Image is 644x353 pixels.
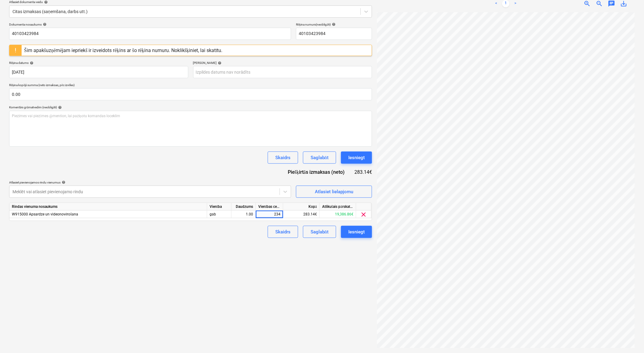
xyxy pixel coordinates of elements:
[193,66,372,78] input: Izpildes datums nav norādīts
[341,152,372,164] button: Iesniegt
[9,88,372,100] input: Rēķina kopējā summa (neto izmaksas, pēc izvēles)
[268,226,298,238] button: Skaidrs
[256,203,283,211] div: Vienības cena
[296,28,372,40] input: Rēķina numurs
[9,28,291,40] input: Dokumenta nosaukums
[9,61,188,65] div: Rēķina datums
[296,186,372,198] button: Atlasiet lielapjomu
[320,203,356,211] div: Atlikušais pārskatītais budžets
[283,169,354,176] div: Piešķirtās izmaksas (neto)
[61,180,65,184] span: help
[283,203,320,211] div: Kopā
[43,0,48,4] span: help
[331,23,336,26] span: help
[193,61,372,65] div: [PERSON_NAME]
[24,47,223,53] div: Šim apakšuzņēmējam iepriekš ir izveidots rēķins ar šo rēķina numuru. Noklikšķiniet, lai skatītu.
[9,203,207,211] div: Rindas vienuma nosaukums
[9,83,372,88] p: Rēķina kopējā summa (neto izmaksas, pēc izvēles)
[320,211,356,218] div: 19,386.86€
[614,324,644,353] iframe: Chat Widget
[231,203,256,211] div: Daudzums
[296,23,372,26] div: Rēķina numurs (neobligāti)
[207,203,231,211] div: Vienība
[268,152,298,164] button: Skaidrs
[283,211,320,218] div: 283.14€
[315,188,353,196] div: Atlasiet lielapjomu
[348,154,365,162] div: Iesniegt
[9,105,372,109] div: Komentārs grāmatvedim (neobligāti)
[9,23,291,26] div: Dokumenta nosaukums
[217,61,222,65] span: help
[360,211,367,218] span: clear
[207,211,231,218] div: gab
[354,169,372,176] div: 283.14€
[57,106,62,109] span: help
[29,61,33,65] span: help
[348,228,365,236] div: Iesniegt
[303,152,336,164] button: Saglabāt
[9,180,291,184] div: Atlasiet pievienojamos rindu vienumus
[234,211,253,218] div: 1.00
[42,23,47,26] span: help
[275,154,291,162] div: Skaidrs
[303,226,336,238] button: Saglabāt
[341,226,372,238] button: Iesniegt
[12,212,78,216] span: W915000 Apsardze un videonovērošana
[275,228,291,236] div: Skaidrs
[311,154,329,162] div: Saglabāt
[9,66,188,78] input: Rēķina datums nav norādīts
[311,228,329,236] div: Saglabāt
